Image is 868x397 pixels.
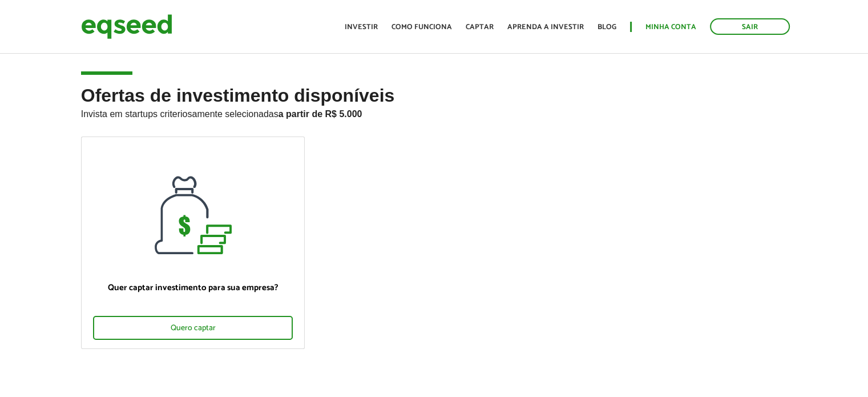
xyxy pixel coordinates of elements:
[81,11,172,42] img: EqSeed
[93,316,293,340] div: Quero captar
[391,23,452,31] a: Como funciona
[81,106,788,119] p: Invista em startups criteriosamente selecionadas
[93,283,293,293] p: Quer captar investimento para sua empresa?
[81,137,305,349] a: Quer captar investimento para sua empresa? Quero captar
[466,23,494,31] a: Captar
[345,23,378,31] a: Investir
[710,18,790,35] a: Sair
[507,23,584,31] a: Aprenda a investir
[278,109,362,119] strong: a partir de R$ 5.000
[597,23,616,31] a: Blog
[645,23,696,31] a: Minha conta
[81,86,788,137] h2: Ofertas de investimento disponíveis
